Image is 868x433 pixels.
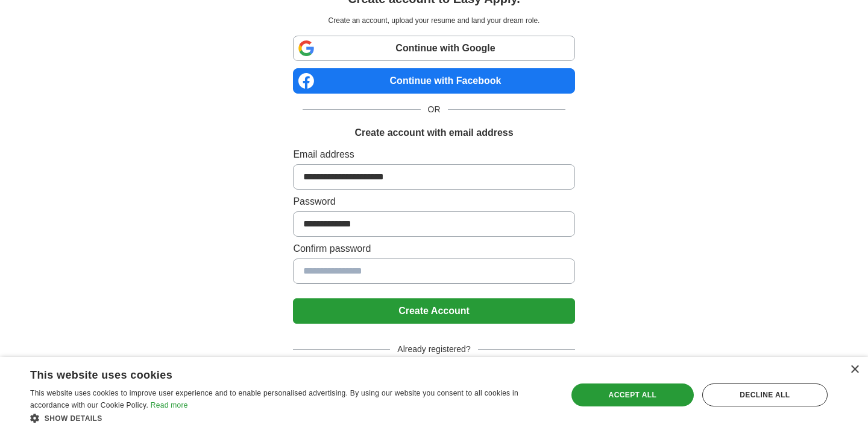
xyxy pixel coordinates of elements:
h1: Create account with email address [354,126,513,140]
button: Create Account [293,298,574,324]
span: This website uses cookies to improve user experience and to enable personalised advertising. By u... [30,389,518,409]
label: Email address [293,147,574,162]
div: Accept all [571,383,694,406]
a: Continue with Facebook [293,68,574,94]
a: Continue with Google [293,36,574,61]
div: This website uses cookies [30,364,521,382]
span: Already registered? [390,343,477,356]
div: Show details [30,412,552,424]
div: Decline all [702,383,828,406]
span: Show details [45,414,102,423]
div: Close [850,365,859,374]
span: OR [421,103,448,116]
label: Password [293,194,574,209]
label: Confirm password [293,242,574,256]
p: Create an account, upload your resume and land your dream role. [295,15,572,26]
a: Read more, opens a new window [151,401,188,409]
